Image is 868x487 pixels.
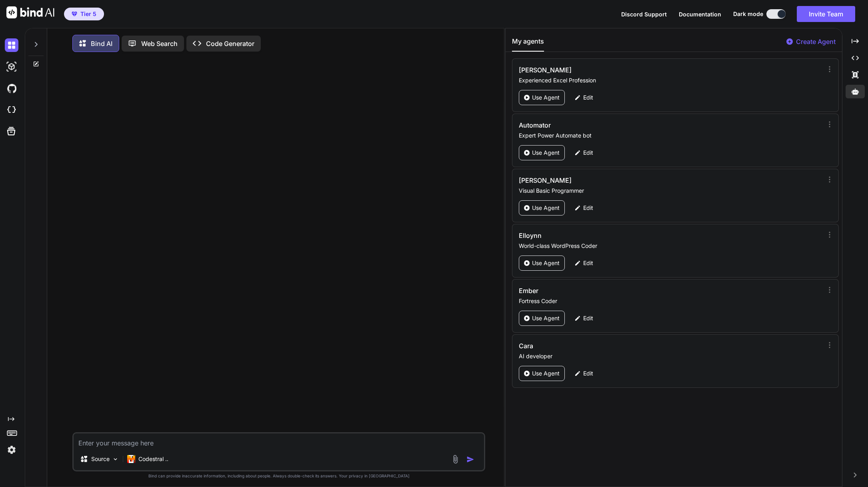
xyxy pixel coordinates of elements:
[519,76,818,84] p: Experienced Excel Profession
[5,60,18,74] img: darkAi-studio
[679,10,721,18] button: Documentation
[519,120,728,130] h3: Automator
[583,204,593,212] p: Edit
[451,455,460,464] img: attachment
[583,149,593,157] p: Edit
[5,82,18,95] img: githubDark
[519,231,728,240] h3: Elloynn
[796,37,836,46] p: Create Agent
[519,187,818,195] p: Visual Basic Programmer
[621,10,667,18] button: Discord Support
[583,369,593,377] p: Edit
[91,455,110,463] p: Source
[519,297,818,305] p: Fortress Coder
[138,455,168,463] p: Codestral ..
[141,39,178,48] p: Web Search
[519,176,728,185] h3: [PERSON_NAME]
[583,94,593,102] p: Edit
[519,352,818,360] p: AI developer
[583,314,593,322] p: Edit
[72,473,485,479] p: Bind can provide inaccurate information, including about people. Always double-check its answers....
[532,149,560,157] p: Use Agent
[80,10,96,18] span: Tier 5
[127,455,135,463] img: Codestral 25.01
[532,94,560,102] p: Use Agent
[621,11,667,18] span: Discord Support
[466,455,474,463] img: icon
[64,8,104,20] button: premiumTier 5
[206,39,254,48] p: Code Generator
[6,6,54,18] img: Bind AI
[532,369,560,377] p: Use Agent
[91,39,112,48] p: Bind AI
[583,259,593,267] p: Edit
[112,456,119,463] img: Pick Models
[5,443,18,457] img: settings
[679,11,721,18] span: Documentation
[512,36,544,52] button: My agents
[519,242,818,250] p: World-class WordPress Coder
[5,103,18,117] img: cloudideIcon
[797,6,855,22] button: Invite Team
[519,341,728,351] h3: Cara
[519,65,728,75] h3: [PERSON_NAME]
[5,38,18,52] img: darkChat
[519,132,818,140] p: Expert Power Automate bot
[733,10,763,18] span: Dark mode
[532,314,560,322] p: Use Agent
[532,259,560,267] p: Use Agent
[72,12,77,16] img: premium
[532,204,560,212] p: Use Agent
[519,286,728,295] h3: Ember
